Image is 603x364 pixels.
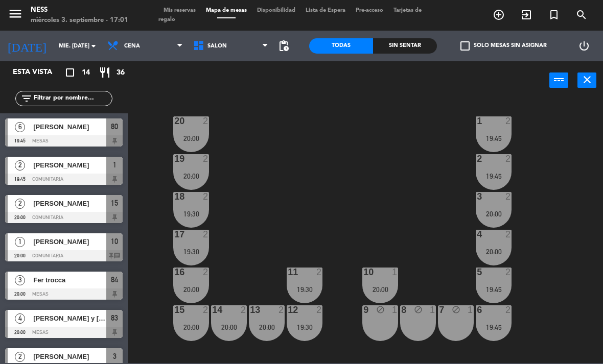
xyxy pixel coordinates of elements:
span: Mapa de mesas [201,8,252,13]
div: 2 [203,192,209,201]
span: Lista de Espera [300,8,351,13]
div: 2 [279,305,285,314]
div: 19:45 [476,324,512,331]
span: 3 [113,350,117,362]
span: [PERSON_NAME] y [PERSON_NAME] [33,313,106,324]
span: [PERSON_NAME] [33,198,106,209]
div: 6 [477,305,477,314]
div: 19:45 [476,135,512,142]
div: 19:30 [287,324,322,331]
div: 20:00 [173,286,209,293]
div: 2 [477,154,477,163]
div: 1 [392,268,398,277]
i: crop_square [64,66,76,79]
button: menu [8,6,23,25]
span: Mis reservas [158,8,201,13]
div: 19:45 [476,173,512,180]
span: BUSCAR [568,6,595,23]
div: 2 [203,268,209,277]
span: 1 [113,159,117,171]
div: 2 [505,230,512,239]
span: 15 [111,197,118,209]
button: power_input [549,72,568,88]
i: block [452,305,460,314]
span: check_box_outline_blank [460,41,470,51]
div: 2 [505,116,512,126]
div: 1 [430,305,436,314]
i: exit_to_app [520,9,532,21]
span: 4 [15,313,25,324]
i: add_circle_outline [493,9,505,21]
div: 20:00 [476,210,512,217]
div: 20:00 [173,173,209,180]
div: 13 [250,305,250,314]
span: SALON [207,43,227,50]
div: 20:00 [173,135,209,142]
span: Pre-acceso [351,8,388,13]
div: 19:30 [173,210,209,217]
input: Filtrar por nombre... [33,93,112,104]
span: 2 [15,352,25,362]
div: 10 [363,268,364,277]
i: search [575,9,588,21]
span: [PERSON_NAME] [33,236,106,247]
div: 2 [203,305,209,314]
div: 20:00 [362,286,398,293]
div: miércoles 3. septiembre - 17:01 [31,15,128,26]
div: 3 [477,192,477,201]
div: 4 [477,230,477,239]
div: 5 [477,268,477,277]
i: arrow_drop_down [87,40,100,52]
span: 3 [15,275,25,285]
span: 2 [15,160,25,171]
div: 19:45 [476,286,512,293]
div: 2 [203,116,209,126]
span: [PERSON_NAME] [33,351,106,362]
label: Solo mesas sin asignar [460,41,547,51]
div: Ness [31,5,128,15]
span: pending_actions [277,40,290,52]
div: 2 [316,305,322,314]
i: close [581,74,593,86]
span: [PERSON_NAME] [33,160,106,171]
div: 2 [505,154,512,163]
span: Cena [124,43,140,50]
span: 2 [15,199,25,209]
div: 2 [505,305,512,314]
span: 36 [117,67,125,79]
div: 20:00 [476,248,512,255]
span: Fer trocca [33,275,106,285]
i: block [414,305,423,314]
span: 6 [15,122,25,132]
i: power_settings_new [578,40,590,52]
div: 1 [392,305,398,314]
div: 2 [316,268,322,277]
span: RESERVAR MESA [485,6,513,23]
div: 2 [203,154,209,163]
i: menu [8,6,23,21]
div: 11 [288,268,288,277]
div: 19:30 [287,286,322,293]
span: 84 [111,274,118,286]
div: 20:00 [249,324,285,331]
div: Sin sentar [373,38,437,54]
span: 10 [111,235,118,248]
div: Esta vista [5,66,74,79]
div: 2 [505,268,512,277]
div: 2 [203,230,209,239]
div: 2 [505,192,512,201]
i: power_input [553,74,565,86]
i: restaurant [99,66,111,79]
div: 2 [241,305,247,314]
span: 80 [111,120,118,133]
span: 83 [111,312,118,324]
div: 19:30 [173,248,209,255]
